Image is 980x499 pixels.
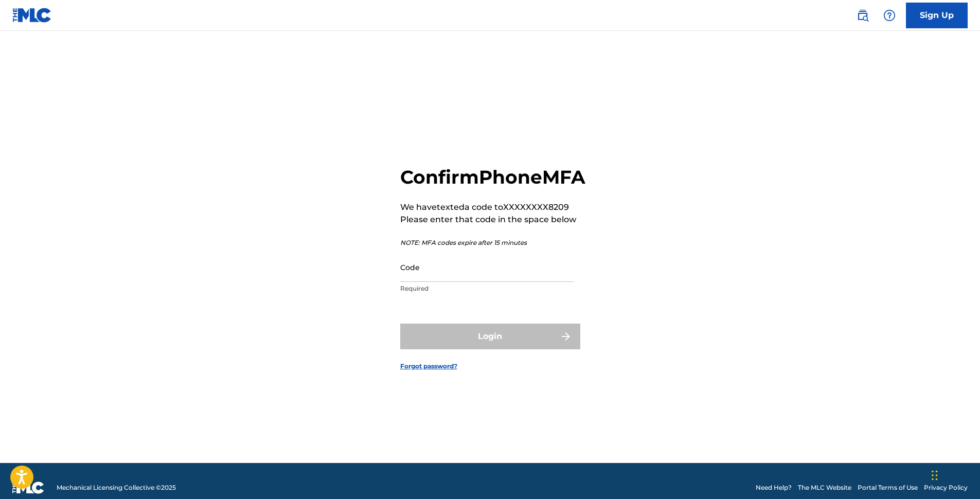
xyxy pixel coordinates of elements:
p: NOTE: MFA codes expire after 15 minutes [400,238,585,247]
p: Please enter that code in the space below [400,213,585,226]
img: search [857,9,869,22]
img: help [883,9,896,22]
p: We have texted a code to XXXXXXXX8209 [400,201,585,213]
a: Privacy Policy [924,483,968,492]
img: logo [12,482,44,494]
h2: Confirm Phone MFA [400,166,585,189]
div: Drag [932,460,938,491]
a: Portal Terms of Use [858,483,918,492]
span: Mechanical Licensing Collective © 2025 [57,483,176,492]
img: MLC Logo [12,8,52,23]
iframe: Chat Widget [929,450,980,499]
a: Public Search [852,5,873,26]
p: Required [400,284,574,293]
a: Forgot password? [400,362,457,371]
div: Help [879,5,900,26]
a: Sign Up [906,3,968,28]
a: Need Help? [756,483,792,492]
a: The MLC Website [798,483,851,492]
